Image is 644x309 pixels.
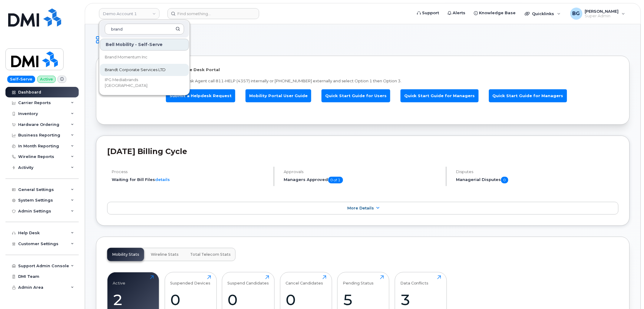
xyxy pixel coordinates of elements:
span: IPG Mediabrands [GEOGRAPHIC_DATA] [105,77,174,89]
div: 0 [170,291,211,309]
h4: Disputes [456,169,619,174]
div: 2 [113,291,154,309]
a: Quick Start Guide for Managers [401,89,479,102]
div: 3 [400,291,441,309]
h4: Approvals [284,169,441,174]
h4: Process [112,169,269,174]
h2: [DATE] Billing Cycle [107,147,619,156]
a: Mobility Portal User Guide [246,89,311,102]
div: Suspend Candidates [228,275,269,285]
h5: Managers Approved [284,177,441,183]
span: More Details [348,206,374,210]
a: Brandt Corporate Services LTD [100,64,189,76]
span: 0 [501,177,508,183]
p: To speak with a Mobile Device Service Desk Agent call 811-HELP (4357) internally or [PHONE_NUMBER... [107,78,619,84]
div: Suspended Devices [170,275,210,285]
div: 5 [343,291,384,309]
div: 0 [286,291,326,309]
a: Quick Start Guide for Users [322,89,390,102]
span: Total Telecom Stats [190,252,231,257]
span: Wireline Stats [151,252,179,257]
span: 0 of 1 [328,177,343,183]
a: details [155,177,170,182]
a: Brand Momentum Inc [100,51,189,63]
span: Brand Momentum Inc [105,54,147,60]
input: Search [105,24,184,35]
div: 0 [228,291,269,309]
h5: Managerial Disputes [456,177,619,183]
a: Submit a Helpdesk Request [166,89,235,102]
li: Waiting for Bill Files [112,177,269,182]
p: Welcome to the Mobile Device Service Desk Portal [107,67,619,73]
span: Brandt Corporate Services LTD [105,67,166,73]
div: Data Conflicts [400,275,429,285]
div: Cancel Candidates [286,275,323,285]
a: IPG Mediabrands [GEOGRAPHIC_DATA] [100,77,189,89]
a: Quick Start Guide for Managers [489,89,567,102]
div: Active [113,275,126,285]
div: Pending Status [343,275,374,285]
div: Bell Mobility - Self-Serve [100,39,189,51]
